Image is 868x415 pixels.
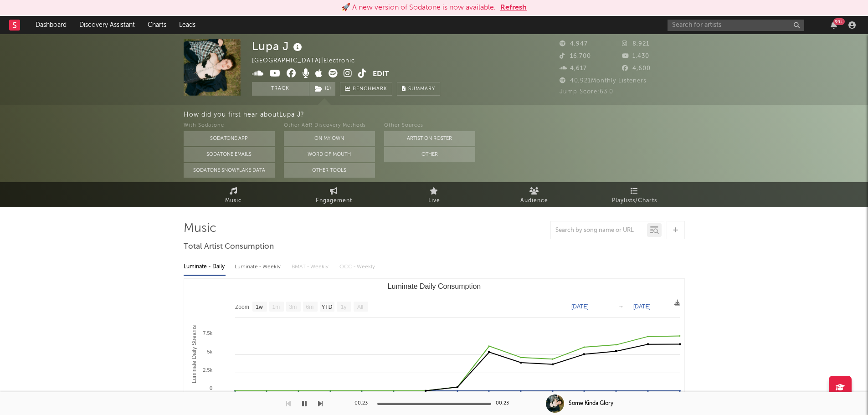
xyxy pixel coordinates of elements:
[184,259,226,275] div: Luminate - Daily
[384,182,484,207] a: Live
[73,16,141,34] a: Discovery Assistant
[831,21,837,29] button: 99+
[484,182,585,207] a: Audience
[833,18,845,25] div: 99 +
[203,367,212,373] text: 2.5k
[252,56,365,67] div: [GEOGRAPHIC_DATA] | Electronic
[618,303,624,310] text: →
[184,131,275,146] button: Sodatone App
[341,2,496,13] div: 🚀 A new version of Sodatone is now available.
[252,82,309,96] button: Track
[256,304,263,310] text: 1w
[306,304,313,310] text: 6m
[560,66,587,72] span: 4,617
[184,241,274,252] span: Total Artist Consumption
[373,69,389,80] button: Edit
[633,303,651,310] text: [DATE]
[284,182,384,207] a: Engagement
[284,163,375,178] button: Other Tools
[668,20,804,31] input: Search for artists
[353,84,387,95] span: Benchmark
[551,227,647,234] input: Search by song name or URL
[184,163,275,178] button: Sodatone Snowflake Data
[560,89,613,95] span: Jump Score: 63.0
[560,78,647,84] span: 40,921 Monthly Listeners
[284,120,375,131] div: Other A&R Discovery Methods
[496,398,514,409] div: 00:23
[397,82,440,96] button: Summary
[384,131,475,146] button: Artist on Roster
[225,195,242,206] span: Music
[209,385,212,391] text: 0
[203,330,212,336] text: 7.5k
[235,304,249,310] text: Zoom
[29,16,73,34] a: Dashboard
[309,82,335,96] button: (1)
[340,82,392,96] a: Benchmark
[357,304,363,310] text: All
[560,41,588,47] span: 4,947
[384,120,475,131] div: Other Sources
[141,16,173,34] a: Charts
[184,147,275,162] button: Sodatone Emails
[321,304,332,310] text: YTD
[622,41,649,47] span: 8,921
[428,195,440,206] span: Live
[569,400,613,408] div: Some Kinda Glory
[284,147,375,162] button: Word Of Mouth
[252,39,304,54] div: Lupa J
[190,325,197,383] text: Luminate Daily Streams
[387,282,481,290] text: Luminate Daily Consumption
[184,120,275,131] div: With Sodatone
[571,303,589,310] text: [DATE]
[235,259,282,275] div: Luminate - Weekly
[585,182,685,207] a: Playlists/Charts
[622,53,649,59] span: 1,430
[384,147,475,162] button: Other
[289,304,297,310] text: 3m
[520,195,548,206] span: Audience
[560,53,591,59] span: 16,700
[340,304,346,310] text: 1y
[500,2,527,13] button: Refresh
[173,16,202,34] a: Leads
[284,131,375,146] button: On My Own
[207,349,212,354] text: 5k
[316,195,352,206] span: Engagement
[612,195,657,206] span: Playlists/Charts
[622,66,651,72] span: 4,600
[354,398,373,409] div: 00:23
[408,87,435,92] span: Summary
[184,182,284,207] a: Music
[272,304,280,310] text: 1m
[309,82,336,96] span: ( 1 )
